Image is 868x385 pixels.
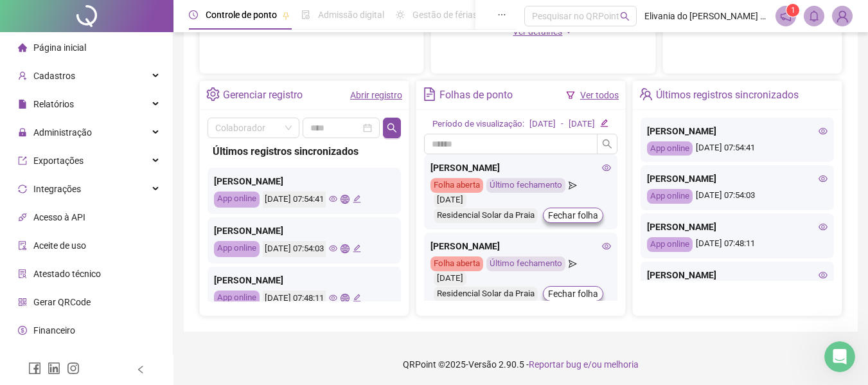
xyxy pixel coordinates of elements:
[18,128,27,137] span: lock
[48,362,60,375] span: linkedin
[18,326,27,335] span: dollar
[513,26,573,37] a: Ver detalhes down
[430,256,483,271] div: Folha aberta
[412,10,477,20] span: Gestão de férias
[543,286,603,301] button: Fechar folha
[214,174,394,188] div: [PERSON_NAME]
[301,10,310,19] span: file-done
[569,178,577,193] span: send
[808,10,820,22] span: bell
[33,212,85,222] span: Acesso à API
[18,241,27,250] span: audit
[214,192,260,208] div: App online
[214,224,394,238] div: [PERSON_NAME]
[282,12,290,19] span: pushpin
[423,87,436,101] span: file-text
[566,91,575,100] span: filter
[434,287,538,301] div: Residencial Solar da Praia
[644,9,768,23] span: Elivania do [PERSON_NAME] Ataide - Residencial Solar da Praia
[396,10,405,19] span: sun
[18,298,27,307] span: qrcode
[529,118,556,131] div: [DATE]
[602,163,611,172] span: eye
[67,362,80,375] span: instagram
[602,242,611,251] span: eye
[819,222,828,231] span: eye
[353,244,361,253] span: edit
[647,141,693,156] div: App online
[341,294,349,302] span: global
[263,192,326,208] div: [DATE] 07:54:41
[18,213,27,222] span: api
[468,359,497,370] span: Versão
[432,118,524,131] div: Período de visualização:
[647,237,828,252] div: [DATE] 07:48:11
[434,271,466,286] div: [DATE]
[341,195,349,203] span: global
[833,6,852,26] img: 82936
[513,26,562,37] span: Ver detalhes
[18,100,27,109] span: file
[486,256,565,271] div: Último fechamento
[647,172,828,186] div: [PERSON_NAME]
[329,294,337,302] span: eye
[263,291,326,307] div: [DATE] 07:48:11
[561,118,563,131] div: -
[647,268,828,282] div: [PERSON_NAME]
[33,269,101,279] span: Atestado técnico
[548,208,598,222] span: Fechar folha
[341,244,349,253] span: global
[263,241,326,257] div: [DATE] 07:54:03
[223,84,303,106] div: Gerenciar registro
[791,6,795,15] span: 1
[430,239,611,253] div: [PERSON_NAME]
[33,42,86,53] span: Página inicial
[214,291,260,307] div: App online
[329,244,337,253] span: eye
[602,139,612,149] span: search
[18,71,27,80] span: user-add
[569,118,595,131] div: [DATE]
[213,143,396,159] div: Últimos registros sincronizados
[206,10,277,20] span: Controle de ponto
[318,10,384,20] span: Admissão digital
[33,297,91,307] span: Gerar QRCode
[18,184,27,193] span: sync
[439,84,513,106] div: Folhas de ponto
[548,287,598,301] span: Fechar folha
[387,123,397,133] span: search
[33,71,75,81] span: Cadastros
[136,365,145,374] span: left
[647,124,828,138] div: [PERSON_NAME]
[353,294,361,302] span: edit
[434,193,466,208] div: [DATE]
[353,195,361,203] span: edit
[189,10,198,19] span: clock-circle
[647,237,693,252] div: App online
[214,273,394,287] div: [PERSON_NAME]
[33,156,84,166] span: Exportações
[819,271,828,280] span: eye
[206,87,220,101] span: setting
[33,354,98,364] span: Central de ajuda
[350,90,402,100] a: Abrir registro
[434,208,538,223] div: Residencial Solar da Praia
[33,184,81,194] span: Integrações
[529,359,639,370] span: Reportar bug e/ou melhoria
[33,325,75,336] span: Financeiro
[569,256,577,271] span: send
[430,178,483,193] div: Folha aberta
[647,141,828,156] div: [DATE] 07:54:41
[647,220,828,234] div: [PERSON_NAME]
[819,127,828,136] span: eye
[33,99,74,109] span: Relatórios
[18,43,27,52] span: home
[780,10,792,22] span: notification
[656,84,799,106] div: Últimos registros sincronizados
[647,189,693,204] div: App online
[600,119,608,127] span: edit
[33,127,92,138] span: Administração
[543,208,603,223] button: Fechar folha
[580,90,619,100] a: Ver todos
[497,10,506,19] span: ellipsis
